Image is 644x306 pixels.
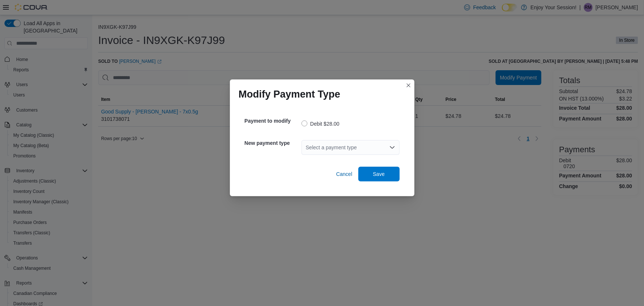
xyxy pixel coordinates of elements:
button: Open list of options [389,144,395,150]
input: Accessible screen reader label [306,143,307,152]
h5: New payment type [245,136,300,150]
h5: Payment to modify [245,113,300,128]
h1: Modify Payment Type [239,88,341,100]
span: Save [373,170,385,178]
span: Cancel [336,170,352,178]
label: Debit $28.00 [302,119,340,128]
button: Save [358,167,400,181]
button: Closes this modal window [404,81,413,90]
button: Cancel [333,167,355,181]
